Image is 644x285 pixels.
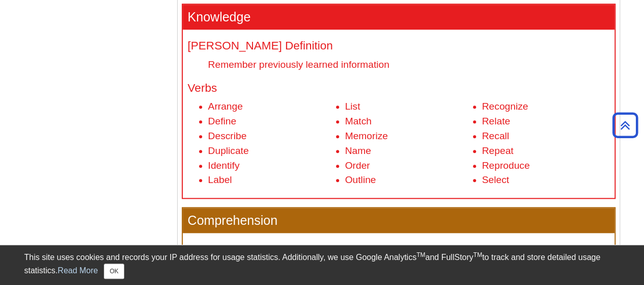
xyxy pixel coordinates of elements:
li: Duplicate [208,144,335,159]
li: Memorize [345,129,472,144]
li: Outline [345,173,472,188]
li: Identify [208,159,335,173]
li: Recognize [482,99,609,114]
li: Describe [208,129,335,144]
li: Arrange [208,99,335,114]
div: This site uses cookies and records your IP address for usage statistics. Additionally, we use Goo... [24,251,620,279]
h4: [PERSON_NAME] Definition [188,243,609,256]
li: Relate [482,114,609,129]
li: Reproduce [482,159,609,173]
li: Repeat [482,144,609,159]
sup: TM [416,251,425,258]
sup: TM [473,251,482,258]
h4: [PERSON_NAME] Definition [188,40,609,53]
a: Read More [58,266,98,275]
li: Order [345,159,472,173]
li: Match [345,114,472,129]
li: Recall [482,129,609,144]
li: Define [208,114,335,129]
li: Select [482,173,609,188]
dd: Remember previously learned information [208,58,609,71]
li: List [345,99,472,114]
button: Close [104,264,124,279]
h4: Verbs [188,82,609,95]
li: Label [208,173,335,188]
h3: Comprehension [183,208,614,233]
h3: Knowledge [183,5,614,30]
a: Back to Top [609,118,641,132]
li: Name [345,144,472,159]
